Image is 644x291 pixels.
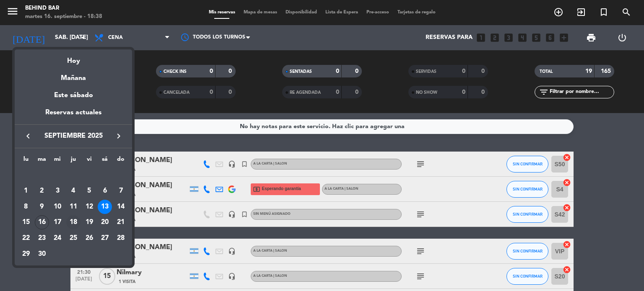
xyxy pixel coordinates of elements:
div: 1 [19,184,33,198]
td: 5 de septiembre de 2025 [81,183,97,199]
div: 28 [114,231,128,245]
td: 23 de septiembre de 2025 [34,230,50,246]
td: 21 de septiembre de 2025 [113,214,129,230]
td: 3 de septiembre de 2025 [49,183,65,199]
td: 4 de septiembre de 2025 [65,183,81,199]
td: 1 de septiembre de 2025 [18,183,34,199]
div: Este sábado [15,84,132,107]
td: 28 de septiembre de 2025 [113,230,129,246]
td: 7 de septiembre de 2025 [113,183,129,199]
div: 11 [66,200,80,214]
td: 26 de septiembre de 2025 [81,230,97,246]
div: 22 [19,231,33,245]
div: 17 [50,215,65,229]
div: 29 [19,247,33,261]
td: 16 de septiembre de 2025 [34,214,50,230]
i: keyboard_arrow_right [114,131,124,141]
div: Reservas actuales [15,107,132,124]
div: Mañana [15,67,132,84]
div: 20 [98,215,112,229]
button: keyboard_arrow_left [21,131,36,142]
th: sábado [97,155,113,167]
th: lunes [18,155,34,167]
td: 19 de septiembre de 2025 [81,214,97,230]
div: Hoy [15,49,132,67]
div: 15 [19,215,33,229]
td: 22 de septiembre de 2025 [18,230,34,246]
td: 15 de septiembre de 2025 [18,214,34,230]
td: 10 de septiembre de 2025 [49,199,65,215]
div: 10 [50,200,65,214]
td: 25 de septiembre de 2025 [65,230,81,246]
td: 6 de septiembre de 2025 [97,183,113,199]
div: 7 [114,184,128,198]
button: keyboard_arrow_right [111,131,126,142]
span: septiembre 2025 [36,131,111,142]
div: 16 [35,215,49,229]
td: SEP. [18,167,129,183]
th: martes [34,155,50,167]
div: 18 [66,215,80,229]
td: 20 de septiembre de 2025 [97,214,113,230]
div: 4 [66,184,80,198]
div: 8 [19,200,33,214]
div: 21 [114,215,128,229]
td: 30 de septiembre de 2025 [34,246,50,262]
div: 6 [98,184,112,198]
td: 24 de septiembre de 2025 [49,230,65,246]
div: 5 [82,184,96,198]
td: 17 de septiembre de 2025 [49,214,65,230]
td: 12 de septiembre de 2025 [81,199,97,215]
div: 14 [114,200,128,214]
th: viernes [81,155,97,167]
div: 13 [98,200,112,214]
th: jueves [65,155,81,167]
div: 23 [35,231,49,245]
td: 14 de septiembre de 2025 [113,199,129,215]
div: 9 [35,200,49,214]
div: 2 [35,184,49,198]
div: 26 [82,231,96,245]
td: 18 de septiembre de 2025 [65,214,81,230]
div: 12 [82,200,96,214]
div: 30 [35,247,49,261]
td: 27 de septiembre de 2025 [97,230,113,246]
td: 9 de septiembre de 2025 [34,199,50,215]
div: 19 [82,215,96,229]
td: 2 de septiembre de 2025 [34,183,50,199]
i: keyboard_arrow_left [23,131,33,141]
div: 3 [50,184,65,198]
div: 24 [50,231,65,245]
td: 29 de septiembre de 2025 [18,246,34,262]
div: 25 [66,231,80,245]
td: 8 de septiembre de 2025 [18,199,34,215]
td: 13 de septiembre de 2025 [97,199,113,215]
div: 27 [98,231,112,245]
th: miércoles [49,155,65,167]
th: domingo [113,155,129,167]
td: 11 de septiembre de 2025 [65,199,81,215]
